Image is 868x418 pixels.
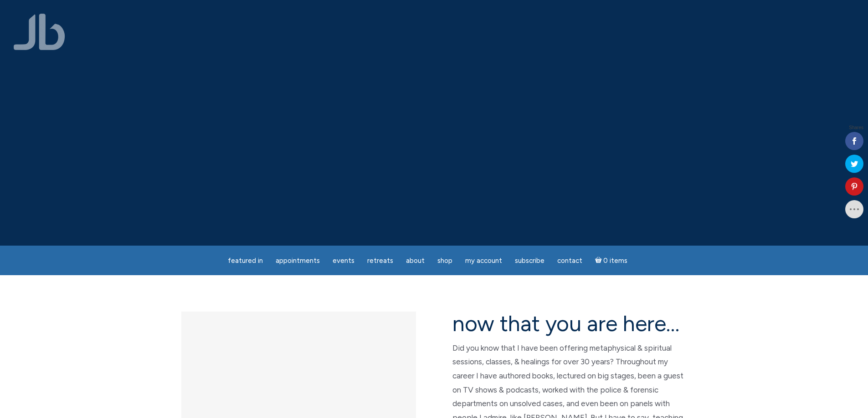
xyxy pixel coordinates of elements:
[432,252,458,270] a: Shop
[276,257,320,265] span: Appointments
[14,14,65,50] img: Jamie Butler. The Everyday Medium
[333,257,354,265] span: Events
[452,312,687,336] h2: now that you are here…
[590,251,633,270] a: Cart0 items
[603,257,627,264] span: 0 items
[270,252,325,270] a: Appointments
[437,257,452,265] span: Shop
[465,257,502,265] span: My Account
[595,257,604,265] i: Cart
[327,252,360,270] a: Events
[362,252,399,270] a: Retreats
[557,257,582,265] span: Contact
[367,257,393,265] span: Retreats
[222,252,268,270] a: featured in
[460,252,508,270] a: My Account
[401,252,430,270] a: About
[228,257,263,265] span: featured in
[509,252,550,270] a: Subscribe
[552,252,588,270] a: Contact
[515,257,544,265] span: Subscribe
[406,257,425,265] span: About
[849,126,863,130] span: Shares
